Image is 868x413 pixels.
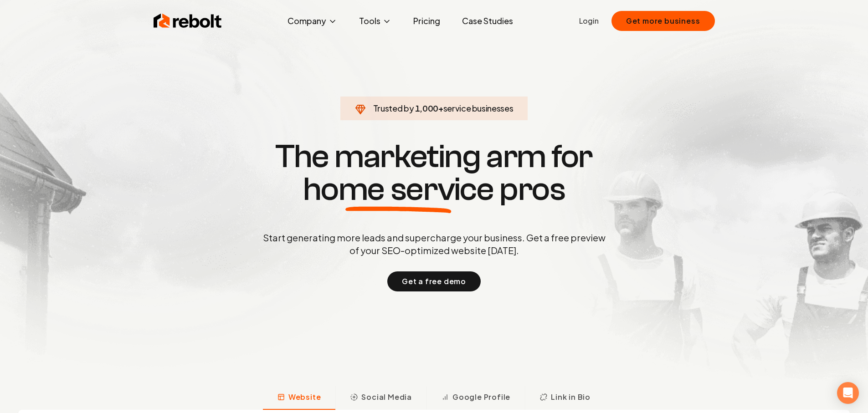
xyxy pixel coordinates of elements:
[455,12,520,30] a: Case Studies
[837,382,859,404] div: Open Intercom Messenger
[438,103,443,113] span: +
[263,386,336,410] button: Website
[154,12,222,30] img: Rebolt Logo
[361,392,412,403] span: Social Media
[525,386,605,410] button: Link in Bio
[387,271,481,291] button: Get a free demo
[443,103,514,113] span: service businesses
[551,392,591,403] span: Link in Bio
[579,15,599,26] a: Login
[216,140,653,206] h1: The marketing arm for pros
[288,392,321,403] span: Website
[335,386,426,410] button: Social Media
[452,392,510,403] span: Google Profile
[406,12,447,30] a: Pricing
[261,231,607,257] p: Start generating more leads and supercharge your business. Get a free preview of your SEO-optimiz...
[280,12,344,30] button: Company
[426,386,525,410] button: Google Profile
[303,173,494,206] span: home service
[373,103,414,113] span: Trusted by
[611,11,715,31] button: Get more business
[352,12,399,30] button: Tools
[415,102,438,115] span: 1,000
